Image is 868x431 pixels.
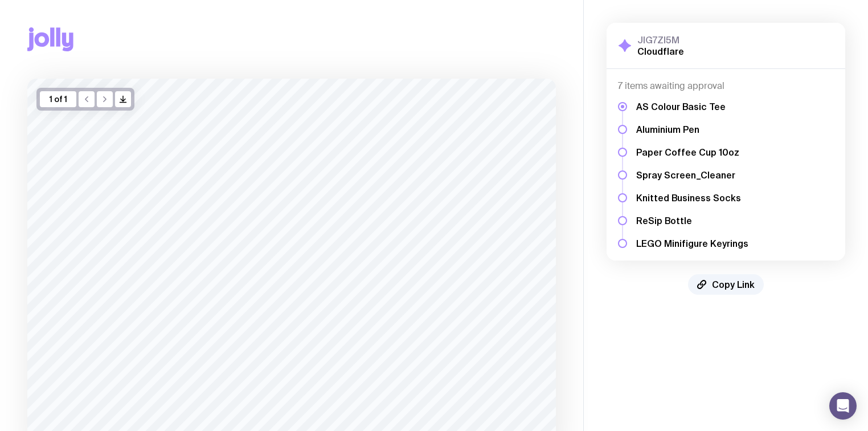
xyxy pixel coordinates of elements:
h5: Aluminium Pen [636,124,748,135]
h5: Spray Screen_Cleaner [636,169,748,181]
button: />/> [115,91,131,107]
h2: Cloudflare [637,46,684,57]
div: 1 of 1 [40,91,76,107]
h5: Paper Coffee Cup 10oz [636,147,748,158]
g: /> /> [120,96,126,103]
h5: AS Colour Basic Tee [636,101,748,112]
button: Copy Link [688,274,764,295]
h5: ReSip Bottle [636,215,748,226]
div: Open Intercom Messenger [829,392,857,420]
h5: LEGO Minifigure Keyrings [636,238,748,249]
h5: Knitted Business Socks [636,192,748,204]
h4: 7 items awaiting approval [618,80,834,92]
span: Copy Link [712,279,755,290]
h3: JIG7ZI5M [637,34,684,46]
